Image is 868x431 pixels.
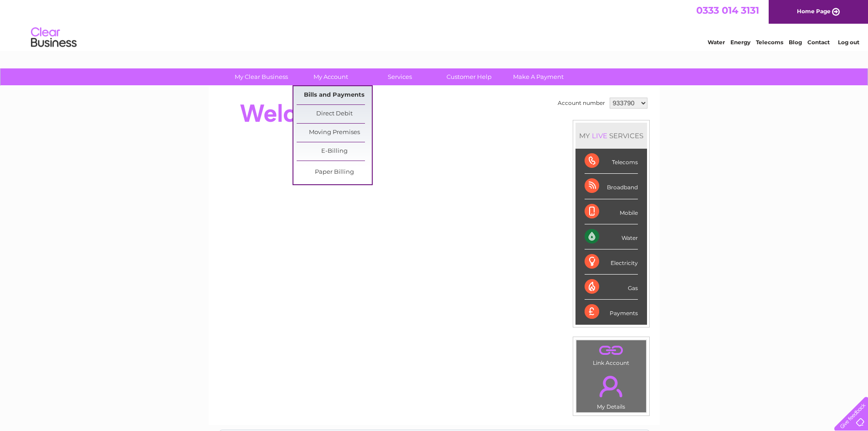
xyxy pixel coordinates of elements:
[696,5,759,16] a: 0333 014 3131
[708,39,725,46] a: Water
[501,68,576,85] a: Make A Payment
[585,224,638,249] div: Water
[585,249,638,275] div: Electricity
[297,124,372,142] a: Moving Premises
[579,343,644,358] a: .
[224,68,299,85] a: My Clear Business
[807,39,830,46] a: Contact
[838,39,859,46] a: Log out
[585,199,638,224] div: Mobile
[585,300,638,324] div: Payments
[575,123,647,149] div: MY SERVICES
[576,340,647,369] td: Link Account
[585,149,638,174] div: Telecoms
[297,142,372,161] a: E-Billing
[293,68,368,85] a: My Account
[576,368,647,413] td: My Details
[585,275,638,300] div: Gas
[362,68,437,85] a: Services
[590,131,609,140] div: LIVE
[555,95,607,111] td: Account number
[31,24,77,52] img: logo.png
[297,105,372,123] a: Direct Debit
[730,39,750,46] a: Energy
[579,370,644,402] a: .
[297,163,372,182] a: Paper Billing
[431,68,507,85] a: Customer Help
[219,5,650,44] div: Clear Business is a trading name of Verastar Limited (registered in [GEOGRAPHIC_DATA] No. 3667643...
[585,174,638,199] div: Broadband
[756,39,783,46] a: Telecoms
[297,86,372,104] a: Bills and Payments
[789,39,802,46] a: Blog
